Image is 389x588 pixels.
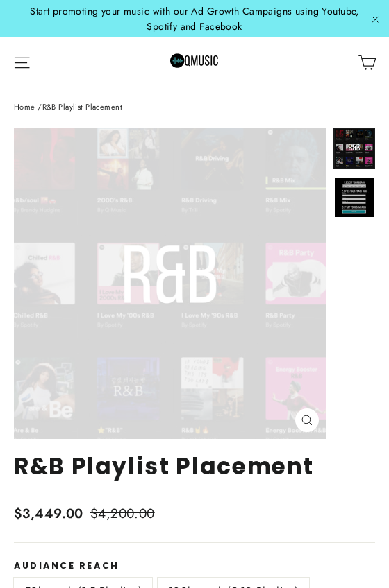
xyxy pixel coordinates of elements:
[335,129,374,168] img: R&B Playlist Placement
[170,50,219,74] img: Q Music Promotions
[14,101,35,112] a: Home
[14,128,326,439] img: R&B Playlist Placement
[14,560,375,571] label: Audiance Reach
[14,453,375,480] h1: R&B Playlist Placement
[14,504,83,523] span: $3,449.00
[14,101,375,114] nav: breadcrumbs
[335,178,374,217] img: R&B Playlist Placement
[38,101,42,112] span: /
[90,504,155,523] span: $4,200.00
[74,41,315,84] div: Primary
